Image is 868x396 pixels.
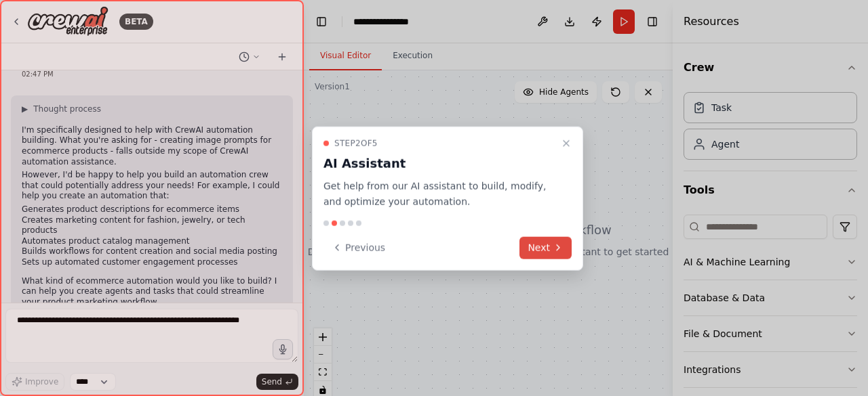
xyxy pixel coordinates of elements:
[334,138,378,149] span: Step 2 of 5
[323,154,555,173] h3: AI Assistant
[519,236,572,259] button: Next
[312,12,331,31] button: Hide left sidebar
[323,179,555,210] p: Get help from our AI assistant to build, modify, and optimize your automation.
[323,236,393,259] button: Previous
[558,135,574,152] button: Close walkthrough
